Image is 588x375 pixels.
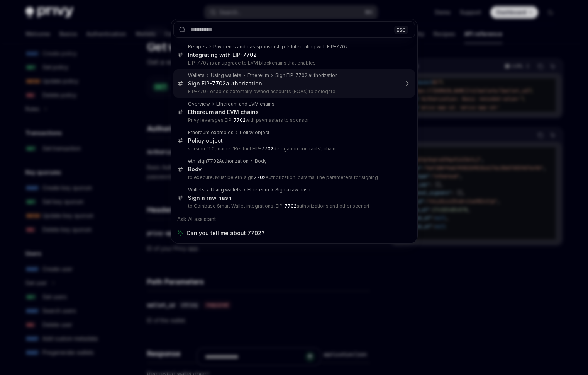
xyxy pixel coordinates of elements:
[394,26,408,34] div: ESC
[188,72,205,78] div: Wallets
[234,117,246,123] b: 7702
[275,187,310,193] div: Sign a raw hash
[247,72,269,78] div: Ethereum
[240,130,269,136] div: Policy object
[188,146,399,152] p: version: '1.0', name: 'Restrict EIP- delegation contracts', chain
[254,174,266,180] b: 7702
[188,101,210,107] div: Overview
[173,212,415,226] div: Ask AI assistant
[291,44,348,50] div: Integrating with EIP-7702
[243,51,257,58] b: 7702
[188,60,399,66] p: EIP-7702 is an upgrade to EVM blockchains that enables
[188,137,223,144] div: Policy object
[188,166,202,173] div: Body
[188,51,257,58] div: Integrating with EIP-
[275,72,338,78] div: Sign EIP-7702 authorization
[188,130,234,136] div: Ethereum examples
[261,146,273,152] b: 7702
[188,117,399,123] p: Privy leverages EIP- with paymasters to sponsor
[285,203,297,209] b: 7702
[188,158,249,164] div: eth_sign7702Authorization
[186,229,264,237] span: Can you tell me about 7702?
[188,194,232,201] div: Sign a raw hash
[247,187,269,193] div: Ethereum
[188,44,207,50] div: Recipes
[212,80,226,87] b: 7702
[188,203,399,209] p: to Coinbase Smart Wallet integrations, EIP- authorizations and other scenari
[255,158,267,164] div: Body
[188,187,205,193] div: Wallets
[188,174,399,181] p: to execute. Must be eth_sign Authorization. params The parameters for signing
[188,109,259,116] div: Ethereum and EVM chains
[213,44,285,50] div: Payments and gas sponsorship
[216,101,275,107] div: Ethereum and EVM chains
[188,80,262,87] div: Sign EIP- authorization
[188,89,399,95] p: EIP-7702 enables externally owned accounts (EOAs) to delegate
[211,187,241,193] div: Using wallets
[211,72,241,78] div: Using wallets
